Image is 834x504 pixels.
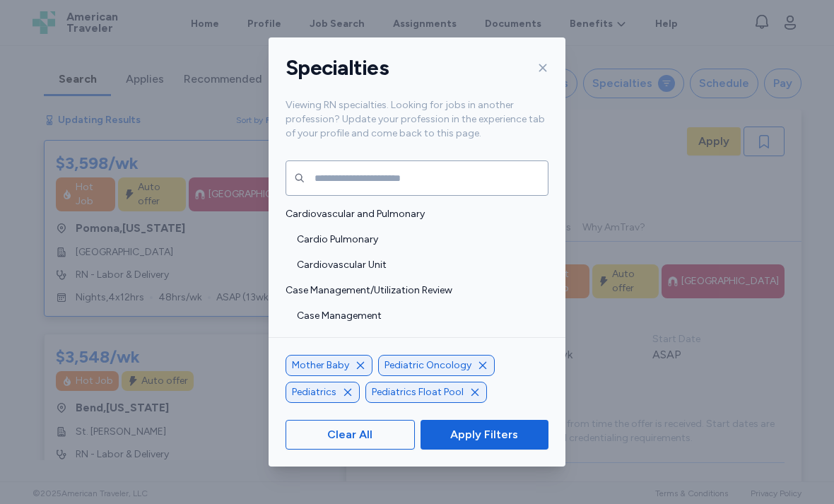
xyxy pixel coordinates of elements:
span: Pediatrics Float Pool [372,385,464,399]
span: Mother Baby [292,358,349,373]
div: Viewing RN specialties. Looking for jobs in another profession? Update your profession in the exp... [269,98,565,158]
h1: Specialties [286,54,389,81]
span: Clear All [327,426,372,443]
span: Pediatric Oncology [384,358,471,373]
span: Cardio Pulmonary [297,233,540,247]
span: Case Management/Utilization Review [286,283,540,298]
span: Pediatrics [292,385,336,399]
button: Apply Filters [421,420,548,450]
span: Apply Filters [450,426,518,443]
span: Case Management [297,309,540,323]
span: Cardiovascular and Pulmonary [286,207,540,221]
span: Cardiovascular Unit [297,258,540,272]
button: Clear All [286,420,415,450]
span: Utilization Review [297,334,540,348]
